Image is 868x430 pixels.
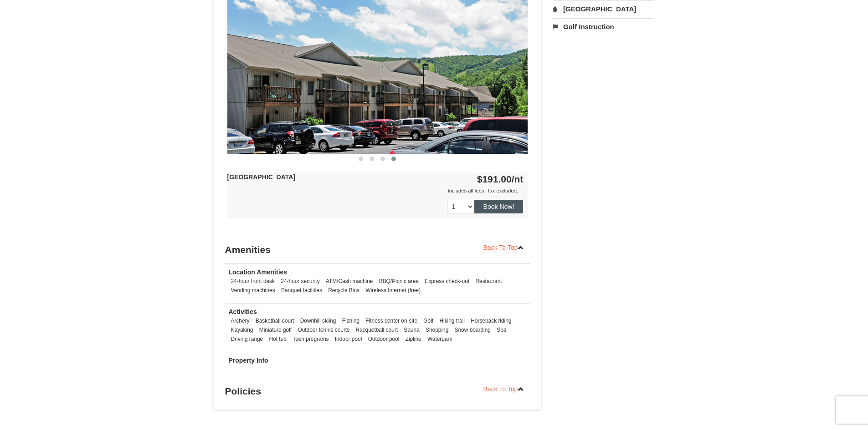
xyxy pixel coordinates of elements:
strong: [GEOGRAPHIC_DATA] [227,173,296,181]
li: Shopping [423,325,451,334]
h3: Policies [225,382,530,400]
h3: Amenities [225,241,530,259]
a: Golf Instruction [553,18,654,35]
li: Recycle Bins [326,286,362,295]
li: Racquetball court [353,325,400,334]
li: ATM/Cash machine [324,277,375,286]
li: Waterpark [425,334,454,344]
li: Vending machines [229,286,277,295]
li: Golf [421,316,436,325]
li: Archery [229,316,252,325]
li: Banquet facilities [279,286,324,295]
li: Horseback riding [468,316,514,325]
strong: Activities [229,308,257,315]
button: Book Now! [474,200,524,213]
li: Driving range [229,334,266,344]
li: Snow boarding [452,325,493,334]
li: Indoor pool [333,334,365,344]
span: /nt [512,174,524,184]
li: Hot tub [267,334,289,344]
strong: Location Amenities [229,268,288,276]
a: Back To Top [478,382,530,396]
li: Zipline [403,334,424,344]
strong: $191.00 [477,174,524,184]
li: Spa [494,325,508,334]
li: Kayaking [229,325,256,334]
li: BBQ/Picnic area [377,277,421,286]
li: Fishing [340,316,362,325]
li: Restaurant [473,277,504,286]
li: Outdoor pool [366,334,402,344]
li: Sauna [401,325,421,334]
li: 24-hour security [278,277,322,286]
li: Fitness center on-site [363,316,420,325]
li: Basketball court [253,316,297,325]
strong: Property Info [229,357,268,364]
li: Express check-out [422,277,472,286]
li: Downhill skiing [298,316,339,325]
li: Wireless Internet (free) [363,286,423,295]
a: Back To Top [478,241,530,254]
li: Hiking trail [437,316,467,325]
li: Outdoor tennis courts [295,325,352,334]
li: Teen programs [290,334,331,344]
li: 24-hour front desk [229,277,277,286]
div: Includes all fees. Tax excluded. [227,186,524,195]
li: Miniature golf [257,325,294,334]
a: [GEOGRAPHIC_DATA] [553,0,654,17]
